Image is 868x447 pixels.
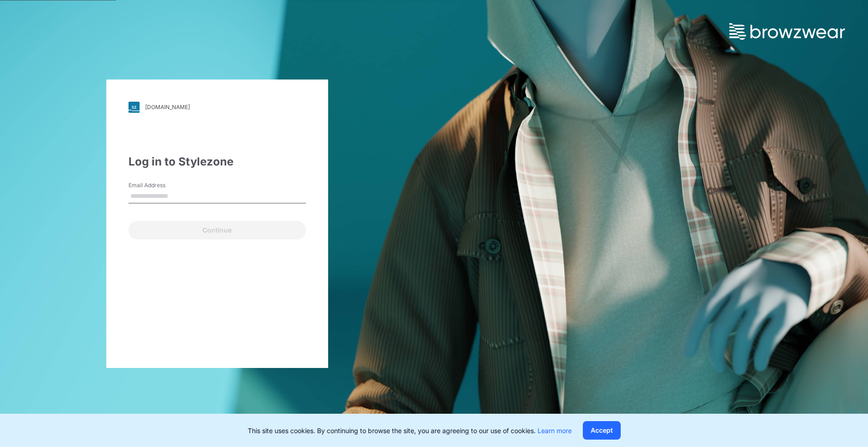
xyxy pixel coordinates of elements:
img: svg+xml;base64,PHN2ZyB3aWR0aD0iMjgiIGhlaWdodD0iMjgiIHZpZXdCb3g9IjAgMCAyOCAyOCIgZmlsbD0ibm9uZSIgeG... [128,102,140,113]
a: [DOMAIN_NAME] [128,102,306,113]
button: Accept [583,421,621,440]
div: [DOMAIN_NAME] [145,104,190,110]
p: This site uses cookies. By continuing to browse the site, you are agreeing to our use of cookies. [248,426,572,435]
img: browzwear-logo.73288ffb.svg [729,23,845,40]
div: Log in to Stylezone [128,153,306,170]
a: Learn more [538,427,572,435]
label: Email Address [128,181,193,190]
